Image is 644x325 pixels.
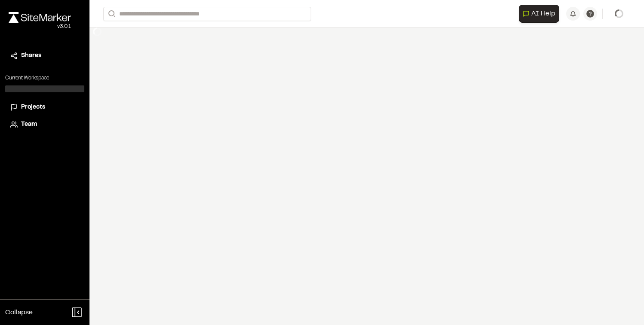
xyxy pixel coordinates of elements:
span: Team [21,120,37,129]
span: Collapse [5,307,33,318]
span: Projects [21,103,45,112]
button: Search [103,7,119,21]
div: Open AI Assistant [519,5,563,23]
div: Oh geez...please don't... [9,23,71,30]
a: Projects [10,103,79,112]
a: Shares [10,51,79,61]
button: Open AI Assistant [519,5,559,23]
span: AI Help [531,9,555,19]
a: Team [10,120,79,129]
span: Shares [21,51,41,61]
p: Current Workspace [5,74,84,82]
img: rebrand.png [9,12,71,23]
